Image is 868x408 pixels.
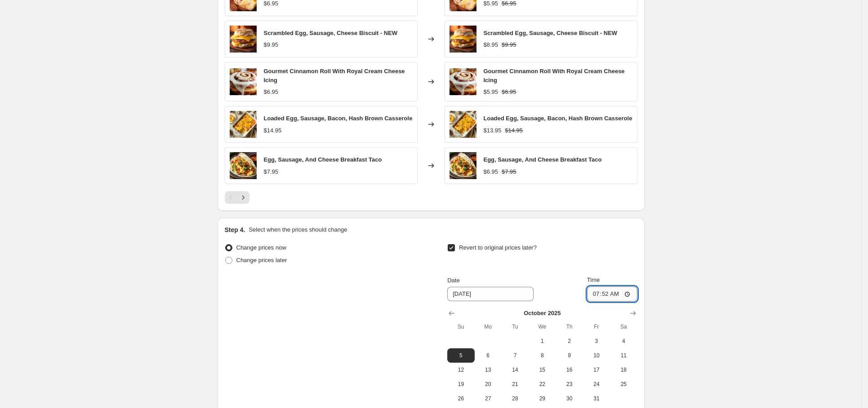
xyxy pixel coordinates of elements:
[478,366,498,373] span: 13
[529,391,556,406] button: Wednesday October 29 2025
[484,115,632,122] span: Loaded Egg, Sausage, Bacon, Hash Brown Casserole
[264,88,279,97] div: $6.95
[587,352,606,359] span: 10
[610,363,637,377] button: Saturday October 18 2025
[459,244,537,251] span: Revert to original prices later?
[532,381,552,388] span: 22
[556,320,583,334] th: Thursday
[236,244,286,251] span: Change prices now
[559,381,579,388] span: 23
[230,111,257,138] img: LoadedEgg_Sausage_Bacon_HashBrownCasserole-New_80x.png
[445,307,458,320] button: Show previous month, September 2025
[451,323,471,330] span: Su
[237,191,249,204] button: Next
[529,348,556,363] button: Wednesday October 8 2025
[236,257,287,263] span: Change prices later
[447,363,474,377] button: Sunday October 12 2025
[450,26,476,53] img: egg_sausage_cheese_biscuit_80x.png
[529,377,556,391] button: Wednesday October 22 2025
[484,40,499,49] div: $8.95
[447,377,474,391] button: Sunday October 19 2025
[225,191,249,204] nav: Pagination
[478,381,498,388] span: 20
[587,395,606,402] span: 31
[610,320,637,334] th: Saturday
[587,366,606,373] span: 17
[559,395,579,402] span: 30
[556,334,583,348] button: Thursday October 2 2025
[264,30,398,36] span: Scrambled Egg, Sausage, Cheese Biscuit - NEW
[264,167,279,176] div: $7.95
[587,286,637,302] input: 12:00
[249,225,347,234] p: Select when the prices should change
[505,126,523,135] strike: $14.95
[475,348,502,363] button: Monday October 6 2025
[529,363,556,377] button: Wednesday October 15 2025
[556,348,583,363] button: Thursday October 9 2025
[264,40,279,49] div: $9.95
[505,366,525,373] span: 14
[583,363,610,377] button: Friday October 17 2025
[610,377,637,391] button: Saturday October 25 2025
[484,68,625,83] span: Gourmet Cinnamon Roll With Royal Cream Cheese Icing
[484,30,618,36] span: Scrambled Egg, Sausage, Cheese Biscuit - NEW
[502,363,529,377] button: Tuesday October 14 2025
[502,40,516,49] strike: $9.95
[447,277,459,284] span: Date
[614,352,633,359] span: 11
[627,307,639,320] button: Show next month, November 2025
[532,395,552,402] span: 29
[505,323,525,330] span: Tu
[225,225,245,234] h2: Step 4.
[478,323,498,330] span: Mo
[264,68,405,83] span: Gourmet Cinnamon Roll With Royal Cream Cheese Icing
[502,167,516,176] strike: $7.95
[610,348,637,363] button: Saturday October 11 2025
[447,287,534,301] input: 9/27/2025
[447,391,474,406] button: Sunday October 26 2025
[478,352,498,359] span: 6
[475,377,502,391] button: Monday October 20 2025
[532,323,552,330] span: We
[475,391,502,406] button: Monday October 27 2025
[559,366,579,373] span: 16
[502,391,529,406] button: Tuesday October 28 2025
[264,115,413,122] span: Loaded Egg, Sausage, Bacon, Hash Brown Casserole
[583,334,610,348] button: Friday October 3 2025
[502,377,529,391] button: Tuesday October 21 2025
[532,338,552,345] span: 1
[559,338,579,345] span: 2
[230,26,257,53] img: egg_sausage_cheese_biscuit_80x.png
[450,68,476,95] img: Gourmet_Cinnamon_Roll_with_Royal_Cream_Cheese_Icing_80x.png
[447,348,474,363] button: Sunday October 5 2025
[587,381,606,388] span: 24
[451,395,471,402] span: 26
[451,381,471,388] span: 19
[230,68,257,95] img: Gourmet_Cinnamon_Roll_with_Royal_Cream_Cheese_Icing_80x.png
[583,377,610,391] button: Friday October 24 2025
[264,126,282,135] div: $14.95
[505,352,525,359] span: 7
[505,395,525,402] span: 28
[451,352,471,359] span: 5
[587,276,600,283] span: Time
[614,366,633,373] span: 18
[475,363,502,377] button: Monday October 13 2025
[502,88,516,97] strike: $6.95
[475,320,502,334] th: Monday
[484,156,602,163] span: Egg, Sausage, And Cheese Breakfast Taco
[532,366,552,373] span: 15
[610,334,637,348] button: Saturday October 4 2025
[484,167,499,176] div: $6.95
[556,391,583,406] button: Thursday October 30 2025
[505,381,525,388] span: 21
[556,377,583,391] button: Thursday October 23 2025
[583,348,610,363] button: Friday October 10 2025
[264,156,382,163] span: Egg, Sausage, And Cheese Breakfast Taco
[502,348,529,363] button: Tuesday October 7 2025
[532,352,552,359] span: 8
[587,338,606,345] span: 3
[559,323,579,330] span: Th
[450,152,476,179] img: Egg_Sausage_And_Cheese_Breakfast_Taco_80x.png
[614,381,633,388] span: 25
